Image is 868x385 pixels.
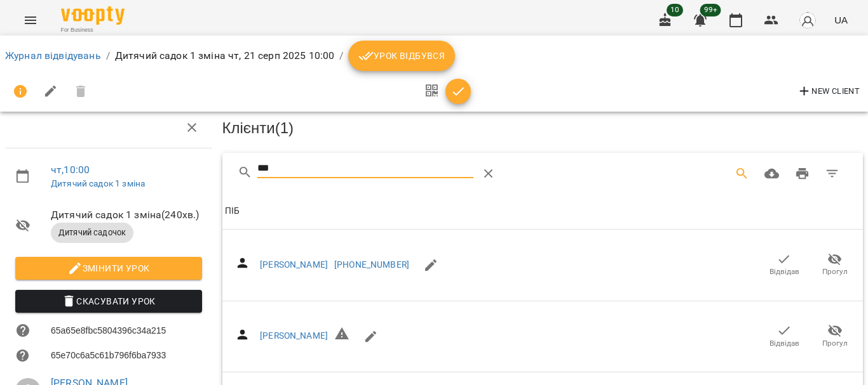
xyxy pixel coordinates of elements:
span: UA [834,13,848,27]
button: Змінити урок [15,257,202,280]
span: Відвідав [770,338,799,349]
button: Menu [15,5,46,36]
span: Дитячий садочок [51,227,133,238]
a: [PERSON_NAME] [260,330,328,341]
li: 65e70c6a5c61b796f6ba7933 [5,343,212,369]
button: Відвідав [759,318,810,354]
span: Скасувати Урок [25,294,192,309]
span: Відвідав [770,266,799,277]
button: Скасувати Урок [15,290,202,313]
button: Search [727,159,757,189]
button: Друк [787,159,818,189]
div: ПІБ [225,204,240,219]
span: Прогул [822,266,848,277]
button: Відвідав [759,247,810,283]
button: Прогул [810,318,860,354]
a: чт , 10:00 [51,164,90,176]
button: Урок відбувся [348,41,455,71]
span: 10 [667,4,683,16]
span: Дитячий садок 1 зміна ( 240 хв. ) [51,207,202,223]
span: For Business [61,26,125,34]
li: 65a65e8fbc5804396c34a215 [5,318,212,343]
a: [PERSON_NAME] [260,259,328,270]
span: 99+ [700,4,721,16]
nav: breadcrumb [5,41,863,71]
div: Table Toolbar [222,153,864,193]
button: UA [829,8,853,32]
span: Прогул [822,338,848,349]
button: New Client [794,81,863,101]
a: Журнал відвідувань [5,49,101,62]
h6: Невірний формат телефону ${ phone } [334,326,349,346]
li: / [106,48,110,63]
p: Дитячий садок 1 зміна чт, 21 серп 2025 10:00 [115,48,335,63]
h3: Клієнти ( 1 ) [222,120,864,136]
button: Прогул [810,247,860,283]
button: Фільтр [817,159,848,189]
li: / [339,48,343,63]
span: Змінити урок [25,261,192,276]
div: Sort [225,204,240,219]
a: [PHONE_NUMBER] [334,259,409,270]
input: Search [257,159,473,179]
span: ПІБ [225,204,861,219]
a: Дитячий садок 1 зміна [51,178,145,188]
span: Урок відбувся [358,48,445,63]
img: Voopty Logo [61,6,125,25]
span: New Client [797,84,860,99]
button: Завантажити CSV [757,159,787,189]
img: avatar_s.png [799,11,817,29]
